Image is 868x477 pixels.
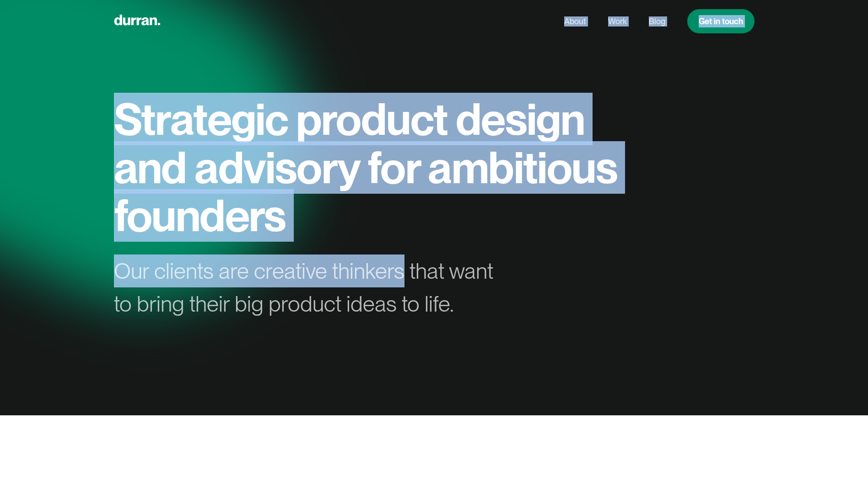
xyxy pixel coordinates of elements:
[687,9,755,33] a: Get in touch
[114,95,626,240] h1: Strategic product design and advisory for ambitious founders
[608,13,627,30] a: Work
[114,12,160,30] a: home
[649,13,665,30] a: Blog
[114,254,509,320] div: Our clients are creative thinkers that want to bring their big product ideas to life.
[564,13,586,30] a: About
